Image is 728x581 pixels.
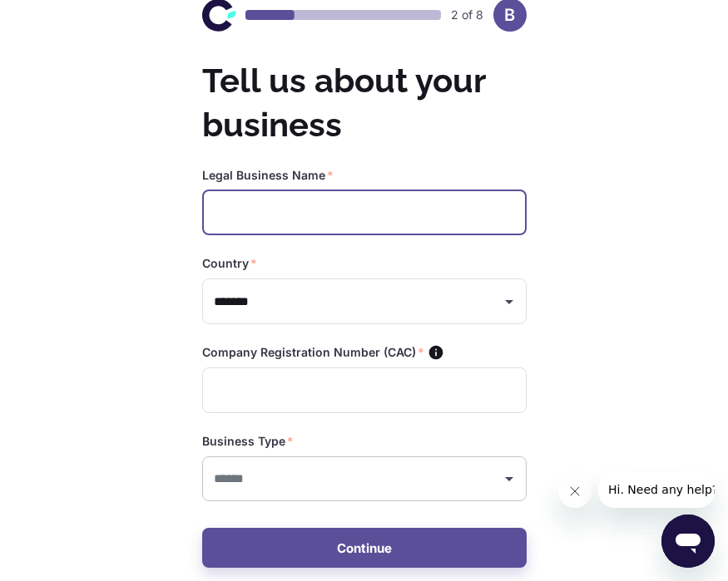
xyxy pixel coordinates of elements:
label: Company Registration Number (CAC) [202,344,424,361]
label: Business Type [202,433,294,450]
iframe: Message from company [598,471,715,508]
label: Country [202,255,257,272]
button: Open [498,290,521,313]
iframe: Button to launch messaging window [661,515,715,568]
iframe: Close message [558,475,592,508]
span: Hi. Need any help? [10,12,120,25]
h2: Tell us about your business [202,58,527,147]
p: 2 of 8 [451,6,483,24]
button: Continue [202,528,527,568]
label: Legal Business Name [202,167,334,184]
button: Open [498,467,521,490]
